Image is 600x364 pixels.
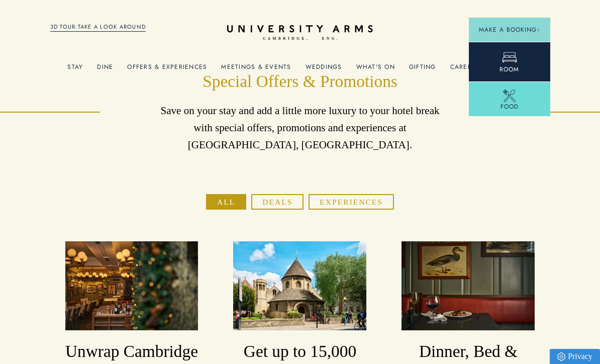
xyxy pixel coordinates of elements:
button: Make a BookingArrow icon [469,18,550,42]
img: image-8c003cf989d0ef1515925c9ae6c58a0350393050-2500x1667-jpg [65,241,198,330]
button: All [206,194,246,210]
a: Meetings & Events [221,63,291,76]
a: Food [469,81,550,119]
a: Gifting [409,63,436,76]
img: image-a84cd6be42fa7fc105742933f10646be5f14c709-3000x2000-jpg [402,241,535,330]
img: image-a169143ac3192f8fe22129d7686b8569f7c1e8bc-2500x1667-jpg [233,241,366,330]
img: Privacy [557,352,565,361]
a: Dine [97,63,113,76]
a: Home [227,25,373,41]
span: Food [501,102,519,111]
p: Save on your stay and add a little more luxury to your hotel break with special offers, promotion... [150,103,450,153]
button: Deals [251,194,304,210]
button: Experiences [309,194,394,210]
img: Arrow icon [537,28,540,32]
a: Careers [450,63,480,76]
a: Room [469,42,550,81]
a: Stay [67,63,83,76]
a: Privacy [550,349,600,364]
a: What's On [356,63,395,76]
span: Room [499,65,519,74]
a: Offers & Experiences [127,63,207,76]
a: 3D TOUR:TAKE A LOOK AROUND [50,23,146,32]
a: Weddings [306,63,342,76]
h1: Special Offers & Promotions [150,70,450,93]
span: Make a Booking [479,25,540,34]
